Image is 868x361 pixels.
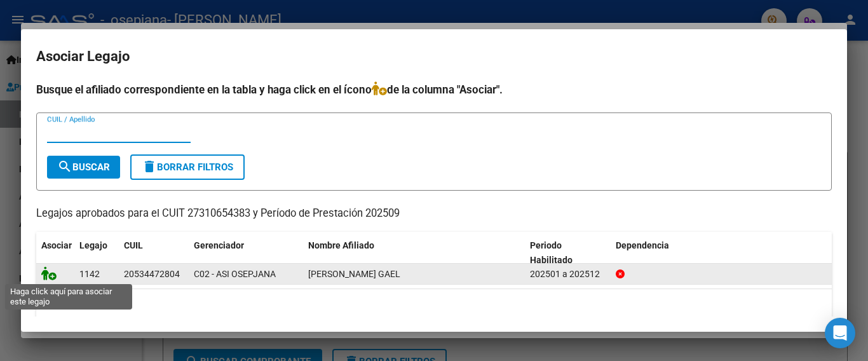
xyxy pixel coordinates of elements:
span: Asociar [41,240,72,250]
p: Legajos aprobados para el CUIT 27310654383 y Período de Prestación 202509 [36,206,832,222]
mat-icon: search [57,159,72,174]
span: Periodo Habilitado [530,240,573,265]
mat-icon: delete [142,159,157,174]
span: ORELLANA SEBASTIAN GAEL [308,269,400,279]
span: CUIL [124,240,143,250]
div: Open Intercom Messenger [825,318,855,348]
span: Borrar Filtros [142,161,233,173]
div: 1 registros [36,289,832,321]
datatable-header-cell: Periodo Habilitado [525,232,611,274]
span: Dependencia [616,240,669,250]
datatable-header-cell: Nombre Afiliado [303,232,525,274]
button: Buscar [47,156,120,179]
span: Gerenciador [194,240,244,250]
datatable-header-cell: Legajo [74,232,119,274]
datatable-header-cell: Dependencia [611,232,832,274]
datatable-header-cell: CUIL [119,232,189,274]
button: Borrar Filtros [130,154,245,180]
datatable-header-cell: Asociar [36,232,74,274]
div: 202501 a 202512 [530,267,606,282]
datatable-header-cell: Gerenciador [189,232,303,274]
span: Nombre Afiliado [308,240,374,250]
h2: Asociar Legajo [36,44,832,69]
span: Legajo [79,240,107,250]
h4: Busque el afiliado correspondiente en la tabla y haga click en el ícono de la columna "Asociar". [36,81,832,98]
span: C02 - ASI OSEPJANA [194,269,276,279]
span: 1142 [79,269,100,279]
span: Buscar [57,161,110,173]
div: 20534472804 [124,267,180,282]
